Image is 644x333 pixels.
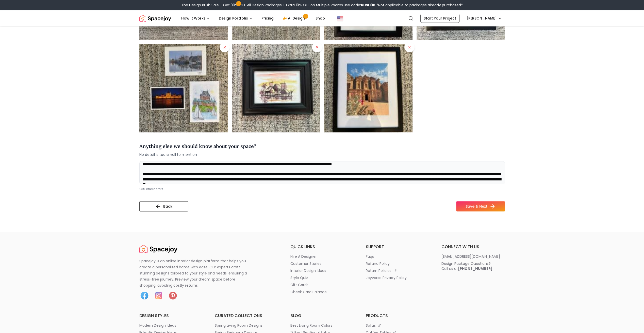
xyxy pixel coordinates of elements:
a: Spacejoy [139,244,177,254]
a: Pricing [257,13,278,23]
span: No detail is too small to mention [139,152,256,157]
img: Uploaded [139,44,228,132]
img: Uploaded [232,44,320,132]
img: United States [337,15,343,21]
a: customer stories [290,261,354,266]
a: modern design ideas [139,323,203,328]
p: hire a designer [290,254,317,259]
p: customer stories [290,261,321,266]
div: Design Package Questions? Call us at [441,261,492,271]
p: [EMAIL_ADDRESS][DOMAIN_NAME] [441,254,500,259]
button: Save & Next [456,201,505,211]
a: Shop [311,13,329,23]
h6: products [366,313,429,319]
p: style quiz [290,275,308,280]
p: sofas [366,323,376,328]
a: return policies [366,268,429,273]
a: spring living room designs [215,323,278,328]
a: check card balance [290,289,354,294]
b: RUSH30 [361,3,375,8]
p: Spacejoy is an online interior design platform that helps you create a personalized home with eas... [139,258,253,288]
h6: connect with us [441,244,505,250]
p: faqs [366,254,374,259]
h6: quick links [290,244,354,250]
a: refund policy [366,261,429,266]
a: sofas [366,323,429,328]
h6: design styles [139,313,203,319]
img: Spacejoy Logo [139,244,177,254]
span: Use code: [344,3,375,8]
img: Pinterest icon [168,290,178,301]
p: interior design ideas [290,268,326,273]
span: *Not applicable to packages already purchased* [375,3,463,8]
h6: blog [290,313,354,319]
b: [PHONE_NUMBER] [458,266,492,271]
h4: Anything else we should know about your space? [139,142,256,150]
h6: support [366,244,429,250]
a: best living room colors [290,323,354,328]
p: modern design ideas [139,323,176,328]
a: hire a designer [290,254,354,259]
p: check card balance [290,289,327,294]
button: How It Works [177,13,214,23]
a: AI Design [279,13,310,23]
div: The Design Rush Sale – Get 30% OFF All Design Packages + Extra 10% OFF on Multiple Rooms. [181,3,463,8]
a: interior design ideas [290,268,354,273]
img: Spacejoy Logo [139,13,171,23]
p: gift cards [290,282,308,287]
a: joyverse privacy policy [366,275,429,280]
a: style quiz [290,275,354,280]
p: refund policy [366,261,390,266]
a: faqs [366,254,429,259]
button: [PERSON_NAME] [464,14,505,23]
button: Design Portfolio [215,13,256,23]
a: Spacejoy [139,13,171,23]
a: [EMAIL_ADDRESS][DOMAIN_NAME] [441,254,505,259]
button: Back [139,201,188,211]
p: return policies [366,268,391,273]
div: 935 characters [139,187,505,191]
nav: Global [139,10,505,26]
a: Design Package Questions?Call us at[PHONE_NUMBER] [441,261,505,271]
img: Facebook icon [139,290,150,301]
h6: curated collections [215,313,278,319]
nav: Main [177,13,329,23]
a: Start Your Project [420,14,459,23]
p: best living room colors [290,323,332,328]
img: Instagram icon [154,290,164,301]
a: gift cards [290,282,354,287]
img: Uploaded [324,44,412,132]
p: spring living room designs [215,323,262,328]
p: joyverse privacy policy [366,275,406,280]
